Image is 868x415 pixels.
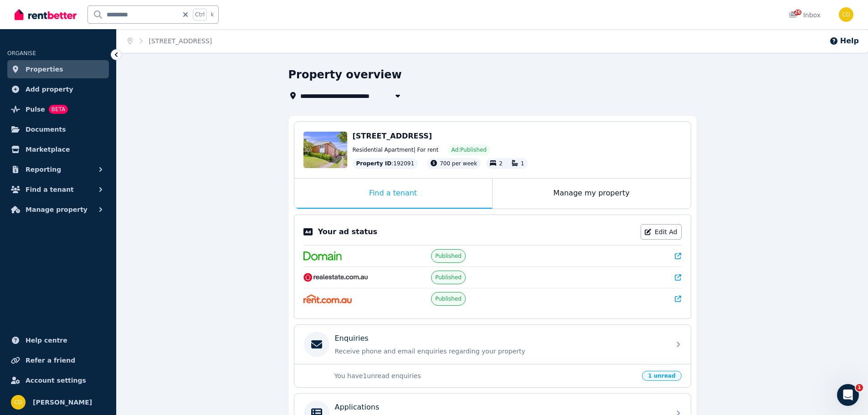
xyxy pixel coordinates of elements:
[451,146,486,154] span: Ad: Published
[26,144,70,155] span: Marketplace
[211,11,214,18] span: k
[26,84,73,95] span: Add property
[7,100,109,118] a: PulseBETA
[7,120,109,138] a: Documents
[33,397,92,408] span: [PERSON_NAME]
[7,80,109,98] a: Add property
[837,384,859,406] iframe: Intercom live chat
[49,105,68,114] span: BETA
[193,9,207,20] span: Ctrl
[7,60,109,78] a: Properties
[353,158,418,169] div: : 192091
[149,37,212,45] a: [STREET_ADDRESS]
[353,146,439,154] span: Residential Apartment | For rent
[11,395,26,410] img: Chris Dimitropoulos
[303,273,369,282] img: RealEstate.com.au
[499,160,503,167] span: 2
[26,64,63,75] span: Properties
[26,204,87,215] span: Manage property
[353,132,432,140] span: [STREET_ADDRESS]
[7,50,36,56] span: ORGANISE
[789,10,821,20] div: Inbox
[335,402,380,413] p: Applications
[794,10,801,15] span: 26
[303,294,352,303] img: Rent.com.au
[318,226,377,237] p: Your ad status
[26,335,67,346] span: Help centre
[294,179,492,209] div: Find a tenant
[839,7,853,22] img: Chris Dimitropoulos
[7,331,109,349] a: Help centre
[7,371,109,389] a: Account settings
[641,224,682,240] a: Edit Ad
[334,371,637,380] p: You have 1 unread enquiries
[7,160,109,179] button: Reporting
[856,384,863,391] span: 1
[288,67,402,82] h1: Property overview
[435,274,462,281] span: Published
[435,295,462,302] span: Published
[7,200,109,219] button: Manage property
[829,36,859,46] button: Help
[521,160,524,167] span: 1
[356,160,392,167] span: Property ID
[303,251,342,261] img: Domain.com.au
[335,333,369,344] p: Enquiries
[335,347,665,356] p: Receive phone and email enquiries regarding your property
[26,355,75,366] span: Refer a friend
[15,8,77,21] img: RentBetter
[26,375,86,386] span: Account settings
[642,371,681,381] span: 1 unread
[26,184,74,195] span: Find a tenant
[7,351,109,369] a: Refer a friend
[435,252,462,260] span: Published
[26,164,61,175] span: Reporting
[294,325,691,364] a: EnquiriesReceive phone and email enquiries regarding your property
[493,179,691,209] div: Manage my property
[7,140,109,159] a: Marketplace
[26,104,45,115] span: Pulse
[440,160,477,167] span: 700 per week
[117,29,223,53] nav: Breadcrumb
[26,124,66,135] span: Documents
[7,180,109,199] button: Find a tenant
